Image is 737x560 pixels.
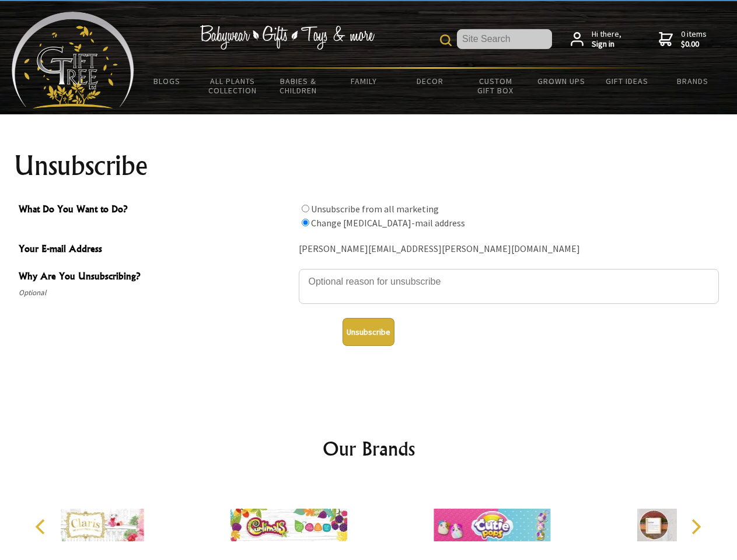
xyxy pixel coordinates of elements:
[23,435,714,463] h2: Our Brands
[592,39,621,50] strong: Sign in
[14,152,724,180] h1: Unsubscribe
[528,69,594,93] a: Grown Ups
[200,25,375,50] img: Babywear - Gifts - Toys & more
[19,242,293,258] span: Your E-mail Address
[681,29,707,50] span: 0 items
[12,12,134,108] img: Babyware - Gifts - Toys and more...
[299,240,719,258] div: [PERSON_NAME][EMAIL_ADDRESS][PERSON_NAME][DOMAIN_NAME]
[343,318,394,346] button: Unsubscribe
[331,69,397,93] a: Family
[266,69,331,103] a: Babies & Children
[311,217,465,229] label: Change [MEDICAL_DATA]-mail address
[302,219,309,226] input: What Do You Want to Do?
[594,69,660,93] a: Gift Ideas
[440,34,452,46] img: product search
[457,29,552,49] input: Site Search
[299,269,719,304] textarea: Why Are You Unsubscribing?
[397,69,463,93] a: Decor
[681,39,707,50] strong: $0.00
[660,69,726,93] a: Brands
[302,205,309,212] input: What Do You Want to Do?
[19,269,293,286] span: Why Are You Unsubscribing?
[134,69,200,93] a: BLOGS
[592,29,621,50] span: Hi there,
[683,514,708,540] button: Next
[311,203,439,215] label: Unsubscribe from all marketing
[659,29,707,50] a: 0 items$0.00
[19,202,293,219] span: What Do You Want to Do?
[29,514,55,540] button: Previous
[463,69,529,103] a: Custom Gift Box
[200,69,266,103] a: All Plants Collection
[19,286,293,300] span: Optional
[571,29,621,50] a: Hi there,Sign in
